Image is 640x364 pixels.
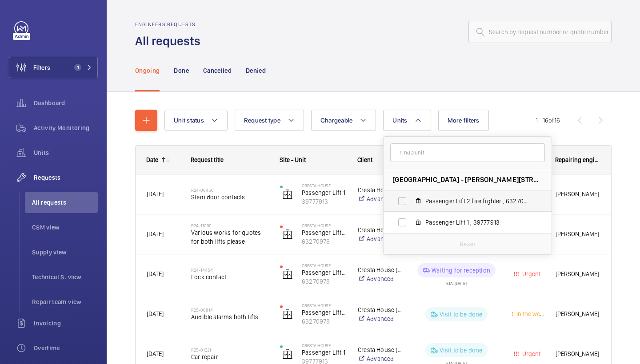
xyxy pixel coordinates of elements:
span: Unit status [174,117,204,124]
button: Filters1 [9,57,98,78]
button: More filters [438,110,489,131]
span: Repairing engineer [555,156,600,163]
span: Overtime [34,344,98,352]
span: In the week [515,310,546,317]
p: Ongoing [135,66,160,75]
h2: R24-11090 [191,223,268,228]
span: Filters [33,63,50,72]
input: Search by request number or quote number [468,21,612,43]
span: Invoicing [34,319,98,328]
p: Cresta House (Luton) Limited [358,186,402,194]
div: Date [146,156,158,163]
h2: R24-14454 [191,267,268,273]
p: Passenger Lift 2 fire fighter [302,228,346,237]
a: Advanced [358,234,402,243]
span: Lock contact [191,273,268,281]
span: Passenger Lift 2 fire fighter , 63270978 [425,197,528,206]
span: All requests [32,198,98,207]
span: [PERSON_NAME] [556,189,600,199]
span: Site - Unit [280,156,306,163]
p: 63270978 [302,317,346,326]
span: Urgent [520,350,540,357]
p: Passenger Lift 2 fire fighter [302,308,346,317]
p: Cresta House (Luton) Limited [358,345,402,354]
span: [DATE] [147,230,164,237]
span: Units [34,148,98,157]
p: Passenger Lift 2 fire fighter [302,268,346,277]
span: [PERSON_NAME] [556,229,600,239]
img: elevator.svg [282,229,293,240]
p: Denied [246,66,266,75]
span: Request type [244,117,280,124]
p: 39777913 [302,197,346,206]
span: [PERSON_NAME] [556,349,600,359]
span: 1 - 16 16 [536,117,560,123]
span: Requests [34,173,98,182]
span: [DATE] [147,190,164,198]
button: Request type [235,110,304,131]
span: Passenger Lift 1 , 39777913 [425,218,528,227]
p: Cancelled [203,66,232,75]
p: 63270978 [302,237,346,246]
span: [GEOGRAPHIC_DATA] - [PERSON_NAME][STREET_ADDRESS] [392,175,543,184]
span: Technical S. view [32,273,98,281]
img: elevator.svg [282,349,293,360]
span: Urgent [520,270,540,277]
p: Cresta House [302,223,346,228]
input: Find a unit [390,143,545,162]
p: Cresta House (Luton) Limited [358,265,402,274]
span: 1 [74,64,81,71]
span: [DATE] [147,310,164,317]
span: Activity Monitoring [34,123,98,132]
span: Audible alarms both lifts [191,313,268,321]
p: Cresta House [302,303,346,308]
span: [PERSON_NAME] [556,309,600,319]
p: Cresta House (Luton) Limited [358,226,402,234]
img: elevator.svg [282,189,293,200]
p: Visit to be done [440,346,483,355]
button: Unit status [164,110,228,131]
span: Units [392,117,407,124]
span: Dashboard [34,99,98,107]
p: Cresta House (Luton) Limited [358,305,402,314]
p: Cresta House [302,263,346,268]
img: elevator.svg [282,269,293,280]
p: Passenger Lift 1 [302,188,346,197]
span: Various works for quotes for both lifts please [191,228,268,246]
p: Done [174,66,188,75]
a: Advanced [358,194,402,203]
img: elevator.svg [282,309,293,320]
h2: Engineers requests [135,21,206,28]
a: Advanced [358,274,402,283]
p: Passenger Lift 1 [302,348,346,357]
p: Reset [460,240,475,249]
h2: R25-01221 [191,347,268,352]
span: CSM view [32,223,98,232]
span: Request title [191,156,224,163]
span: Supply view [32,248,98,257]
span: Car repair [191,352,268,361]
span: [PERSON_NAME] [556,269,600,279]
a: Advanced [358,354,402,363]
span: Stem door contacts [191,193,268,202]
p: Cresta House [302,343,346,348]
span: Repair team view [32,297,98,306]
span: More filters [448,117,480,124]
p: Waiting for reception [432,266,490,275]
button: Chargeable [311,110,376,131]
div: ETA: [DATE] [446,277,467,285]
h2: R25-00814 [191,307,268,313]
p: Cresta House [302,183,346,188]
span: Client [357,156,372,163]
p: Visit to be done [440,310,483,319]
span: Chargeable [320,117,353,124]
h2: R24-08450 [191,187,268,193]
a: Advanced [358,314,402,323]
span: of [548,117,554,124]
span: [DATE] [147,270,164,277]
button: Units [383,110,431,131]
span: [DATE] [147,350,164,357]
p: 63270978 [302,277,346,286]
h1: All requests [135,33,206,49]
